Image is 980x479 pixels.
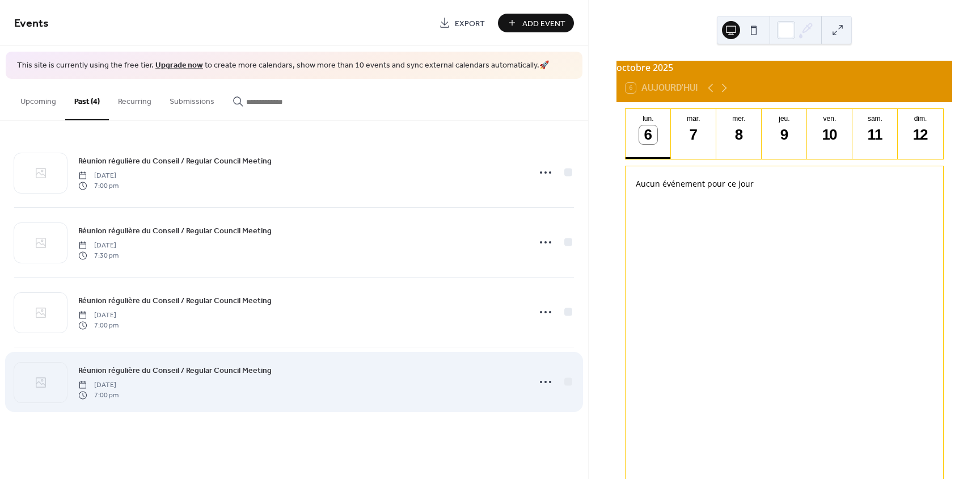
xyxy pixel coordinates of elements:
button: Recurring [109,79,160,119]
span: Réunion régulière du Conseil / Regular Council Meeting [78,364,272,376]
button: mer.8 [716,109,762,159]
button: ven.10 [807,109,852,159]
button: sam.11 [852,109,898,159]
div: mer. [720,115,758,123]
a: Réunion régulière du Conseil / Regular Council Meeting [78,154,272,167]
span: 7:00 pm [78,321,119,331]
a: Upgrade now [155,58,203,73]
button: jeu.9 [762,109,807,159]
button: Past (4) [65,79,109,120]
span: This site is currently using the free tier. to create more calendars, show more than 10 events an... [17,60,549,72]
div: sam. [856,115,894,123]
div: Aucun événement pour ce jour [627,170,941,197]
a: Réunion régulière du Conseil / Regular Council Meeting [78,294,272,307]
div: 10 [821,125,839,144]
button: Add Event [498,14,574,32]
span: [DATE] [78,170,119,180]
div: 9 [775,125,794,144]
button: dim.12 [898,109,943,159]
a: Export [430,14,493,32]
div: octobre 2025 [616,61,952,74]
div: jeu. [765,115,804,123]
span: Export [455,18,485,30]
span: [DATE] [78,240,119,250]
button: lun.6 [626,109,671,159]
span: 7:00 pm [78,181,119,191]
span: 7:00 pm [78,390,119,401]
span: Add Event [522,18,565,30]
a: Réunion régulière du Conseil / Regular Council Meeting [78,224,272,237]
span: [DATE] [78,310,119,320]
a: Réunion régulière du Conseil / Regular Council Meeting [78,364,272,377]
div: 7 [685,125,703,144]
div: lun. [629,115,668,123]
span: 7:30 pm [78,251,119,261]
button: Submissions [160,79,223,119]
span: Réunion régulière du Conseil / Regular Council Meeting [78,225,272,237]
span: Events [14,12,49,35]
span: Réunion régulière du Conseil / Regular Council Meeting [78,295,272,306]
div: 8 [730,125,749,144]
button: mar.7 [671,109,716,159]
div: ven. [810,115,849,123]
div: mar. [674,115,713,123]
span: [DATE] [78,380,119,390]
div: dim. [901,115,940,123]
button: Upcoming [11,79,65,119]
div: 12 [911,125,930,144]
div: 11 [866,125,885,144]
div: 6 [639,125,658,144]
